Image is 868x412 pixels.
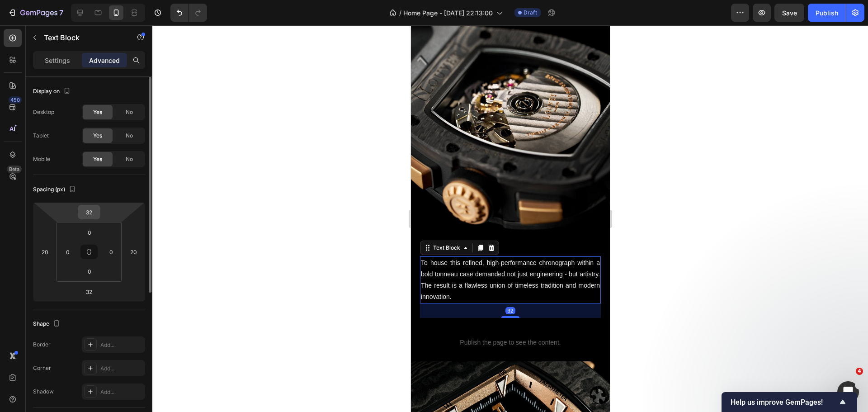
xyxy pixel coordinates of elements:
[731,398,837,407] span: Help us improve GemPages!
[126,108,133,116] span: No
[33,184,78,196] div: Spacing (px)
[524,9,537,17] span: Draft
[33,341,51,349] div: Border
[80,265,99,278] input: 0px
[33,155,50,163] div: Mobile
[93,132,102,140] span: Yes
[45,56,70,65] p: Settings
[44,32,121,43] p: Text Block
[808,4,846,22] button: Publish
[399,8,401,18] span: /
[33,388,54,396] div: Shadow
[61,245,75,259] input: 0px
[774,4,804,22] button: Save
[80,226,99,239] input: 0px
[33,364,51,372] div: Corner
[7,166,22,173] div: Beta
[80,205,98,219] input: 2xl
[731,397,848,407] button: Show survey - Help us improve GemPages!
[33,85,72,98] div: Display on
[100,388,143,396] div: Add...
[4,4,67,22] button: 7
[80,285,98,298] input: 2xl
[38,245,52,259] input: 20
[33,318,62,330] div: Shape
[782,9,797,17] span: Save
[89,56,120,65] p: Advanced
[126,132,133,140] span: No
[104,245,118,259] input: 0px
[170,4,207,22] div: Undo/Redo
[93,155,102,163] span: Yes
[816,8,838,18] div: Publish
[837,381,859,403] iframe: Intercom live chat
[33,108,54,116] div: Desktop
[856,368,863,375] span: 4
[411,25,610,412] iframe: Design area
[126,155,133,163] span: No
[127,245,140,259] input: 20
[93,108,102,116] span: Yes
[59,7,63,18] p: 7
[100,365,143,373] div: Add...
[9,96,22,104] div: 450
[100,341,143,349] div: Add...
[403,8,493,18] span: Home Page - [DATE] 22:13:00
[33,132,49,140] div: Tablet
